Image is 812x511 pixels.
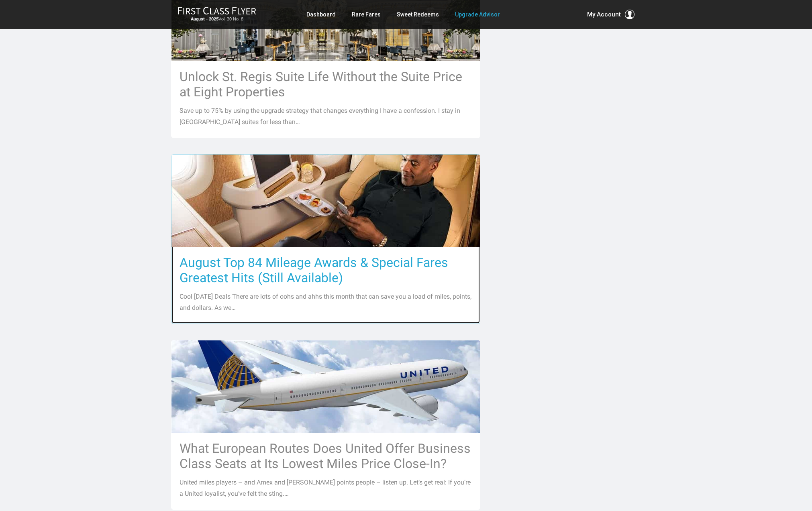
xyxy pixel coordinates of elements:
a: August Top 84 Mileage Awards & Special Fares Greatest Hits (Still Available) Cool [DATE] Deals Th... [171,154,480,324]
p: United miles players – and Amex and [PERSON_NAME] points people – listen up. Let’s get real: If y... [180,477,472,499]
small: Vol. 30 No. 8 [177,16,256,22]
button: My Account [587,10,635,19]
a: Dashboard [306,7,336,22]
a: Rare Fares [352,7,381,22]
img: First Class Flyer [177,6,256,15]
p: Save up to 75% by using the upgrade strategy that changes everything I have a confession. I stay ... [180,105,472,128]
h3: What European Routes Does United Offer Business Class Seats at Its Lowest Miles Price Close-In? [180,441,472,471]
h3: Unlock St. Regis Suite Life Without the Suite Price at Eight Properties [180,69,472,100]
a: Upgrade Advisor [455,7,500,22]
a: Sweet Redeems [397,7,439,22]
a: What European Routes Does United Offer Business Class Seats at Its Lowest Miles Price Close-In? U... [171,340,480,510]
h3: August Top 84 Mileage Awards & Special Fares Greatest Hits (Still Available) [180,255,472,285]
a: First Class FlyerAugust - 2025Vol. 30 No. 8 [177,6,256,22]
p: Cool [DATE] Deals There are lots of oohs and ahhs this month that can save you a load of miles, p... [180,291,472,314]
span: My Account [587,10,621,19]
strong: August - 2025 [191,16,218,22]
